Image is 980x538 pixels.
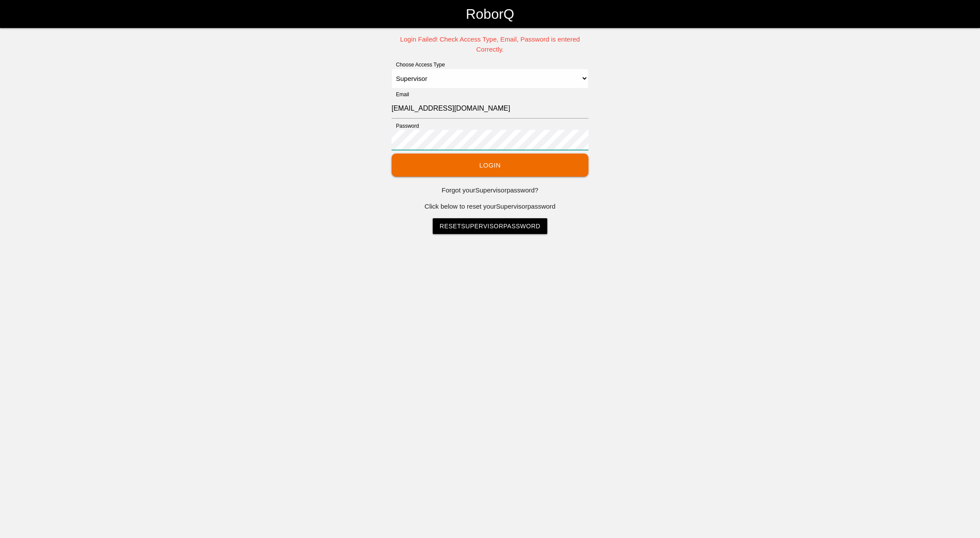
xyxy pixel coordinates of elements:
p: Login Failed! Check Access Type, Email, Password is entered Correctly. [392,35,588,54]
label: Email [392,91,409,98]
button: Login [392,154,588,177]
a: ResetSupervisorPassword [433,218,547,234]
label: Password [392,122,419,130]
p: Forgot your Supervisor password? [392,185,588,196]
label: Choose Access Type [392,61,445,69]
p: Click below to reset your Supervisor password [392,202,588,212]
